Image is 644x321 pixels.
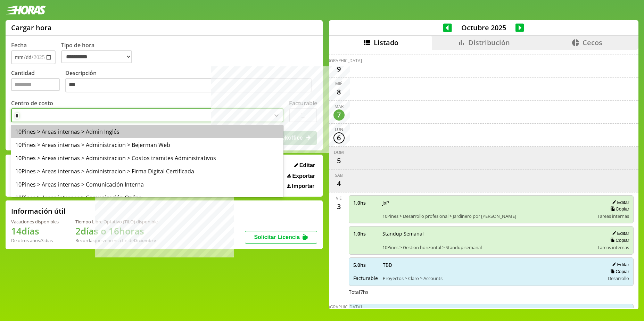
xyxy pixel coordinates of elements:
span: Facturable [353,275,378,281]
span: Desarrollo [608,275,629,281]
div: De otros años: 3 días [11,237,59,244]
span: Octubre 2025 [452,23,515,32]
span: Listado [374,38,398,47]
div: 10Pines > Areas internas > Administracion > Costos tramites Administrativos [11,151,283,165]
div: dom [334,149,344,155]
button: Copiar [608,206,629,212]
label: Cantidad [11,69,65,94]
div: 6 [333,132,345,143]
select: Tipo de hora [61,50,132,63]
div: 7 [333,109,345,121]
button: Solicitar Licencia [245,231,317,244]
span: 1.0 hs [353,199,378,206]
div: 10Pines > Areas internas > Administracion > Firma Digital Certificada [11,165,283,178]
span: Proyectos > Claro > Accounts [383,275,600,281]
button: Editar [610,262,629,267]
span: 5.0 hs [353,262,378,268]
button: Editar [292,162,317,169]
span: TBD [383,262,600,268]
div: Tiempo Libre Optativo (TiLO) disponible [75,219,158,225]
span: Exportar [292,173,315,179]
span: Tareas internas [597,244,629,250]
button: Editar [610,199,629,205]
span: TBD [383,308,600,315]
span: 7.0 hs [353,308,378,315]
span: 10Pines > Gestion horizontal > Standup semanal [382,244,593,250]
div: 10Pines > Areas internas > Comunicación Interna [11,178,283,191]
img: logotipo [6,6,46,15]
span: Solicitar Licencia [254,234,300,240]
span: Editar [299,162,315,168]
span: Standup Semanal [382,230,593,237]
div: mié [335,81,342,87]
div: 5 [333,155,345,166]
button: Copiar [608,237,629,243]
button: Exportar [285,173,317,180]
span: 10Pines > Desarrollo profesional > Jardinero por [PERSON_NAME] [382,213,593,219]
input: Cantidad [11,78,60,91]
div: Vacaciones disponibles [11,219,59,225]
span: Cecos [583,38,602,47]
label: Descripción [65,69,317,94]
div: [DEMOGRAPHIC_DATA] [316,58,362,64]
textarea: Descripción [65,78,312,93]
span: Importar [292,183,314,189]
span: JxP [382,199,593,206]
b: Diciembre [134,237,156,244]
div: 3 [333,201,345,212]
span: 1.0 hs [353,230,378,237]
span: Tareas internas [597,213,629,219]
h1: Cargar hora [11,23,52,32]
div: 10Pines > Areas internas > Comunicación Online [11,191,283,204]
h1: 2 días o 16 horas [75,225,158,237]
div: [DEMOGRAPHIC_DATA] [316,304,362,310]
div: 4 [333,178,345,189]
label: Facturable [289,99,317,107]
div: lun [335,126,343,132]
button: Editar [610,230,629,236]
div: vie [336,195,342,201]
label: Tipo de hora [61,41,138,64]
div: scrollable content [329,50,638,308]
h2: Información útil [11,206,66,216]
div: 9 [333,64,345,75]
label: Fecha [11,41,27,49]
button: Editar [610,308,629,314]
div: Recordá que vencen a fin de [75,237,158,244]
div: Total 7 hs [349,289,634,295]
div: 10Pines > Areas internas > Admin Inglés [11,125,283,138]
span: Distribución [468,38,510,47]
div: sáb [335,172,343,178]
div: 8 [333,87,345,98]
button: Copiar [608,269,629,274]
div: mar [335,104,344,109]
label: Centro de costo [11,99,53,107]
div: 10Pines > Areas internas > Administracion > Bejerman Web [11,138,283,151]
h1: 14 días [11,225,59,237]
